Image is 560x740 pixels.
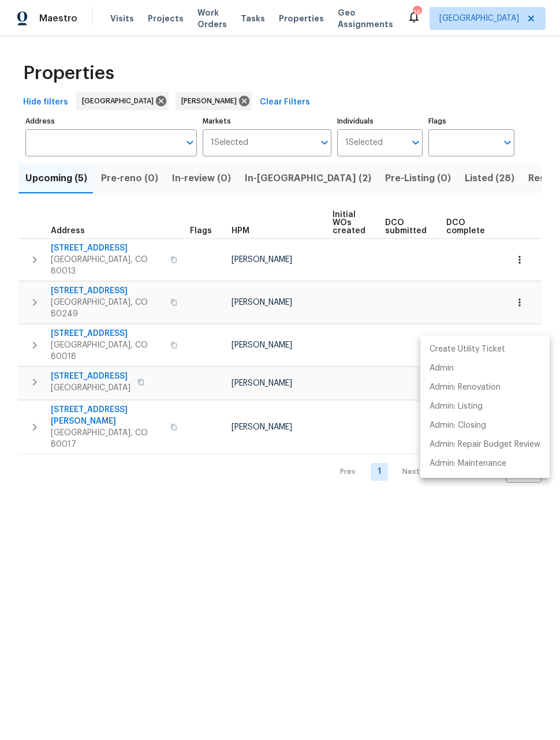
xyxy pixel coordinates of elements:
[430,362,454,375] p: Admin
[430,401,483,413] p: Admin: Listing
[430,439,540,451] p: Admin: Repair Budget Review
[430,420,486,432] p: Admin: Closing
[430,458,506,470] p: Admin: Maintenance
[430,382,501,394] p: Admin: Renovation
[430,343,505,356] p: Create Utility Ticket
